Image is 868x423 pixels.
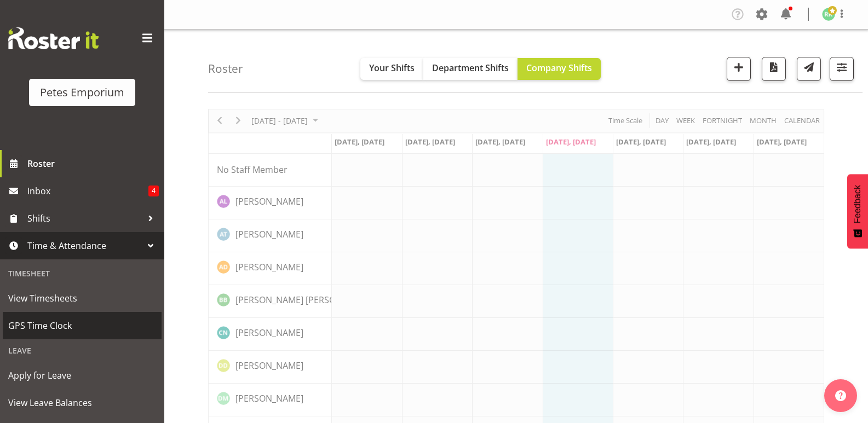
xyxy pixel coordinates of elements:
[853,185,863,223] span: Feedback
[27,210,142,227] span: Shifts
[8,395,156,411] span: View Leave Balances
[797,57,821,81] button: Send a list of all shifts for the selected filtered period to all rostered employees.
[526,62,592,74] span: Company Shifts
[27,237,142,254] span: Time & Attendance
[8,367,156,384] span: Apply for Leave
[148,186,159,196] span: 4
[432,62,509,74] span: Department Shifts
[3,339,162,362] div: Leave
[835,390,846,401] img: help-xxl-2.png
[208,62,243,75] h4: Roster
[822,8,835,21] img: ruth-robertson-taylor722.jpg
[3,285,162,312] a: View Timesheets
[369,62,415,74] span: Your Shifts
[40,84,124,101] div: Petes Emporium
[8,290,156,306] span: View Timesheets
[8,27,99,49] img: Rosterit website logo
[423,58,518,80] button: Department Shifts
[8,317,156,334] span: GPS Time Clock
[3,262,162,285] div: Timesheet
[27,155,159,172] span: Roster
[830,57,854,81] button: Filter Shifts
[3,312,162,339] a: GPS Time Clock
[847,174,868,248] button: Feedback - Show survey
[27,183,148,199] span: Inbox
[762,57,786,81] button: Download a PDF of the roster according to the set date range.
[3,389,162,416] a: View Leave Balances
[3,362,162,389] a: Apply for Leave
[727,57,751,81] button: Add a new shift
[518,58,601,80] button: Company Shifts
[360,58,423,80] button: Your Shifts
